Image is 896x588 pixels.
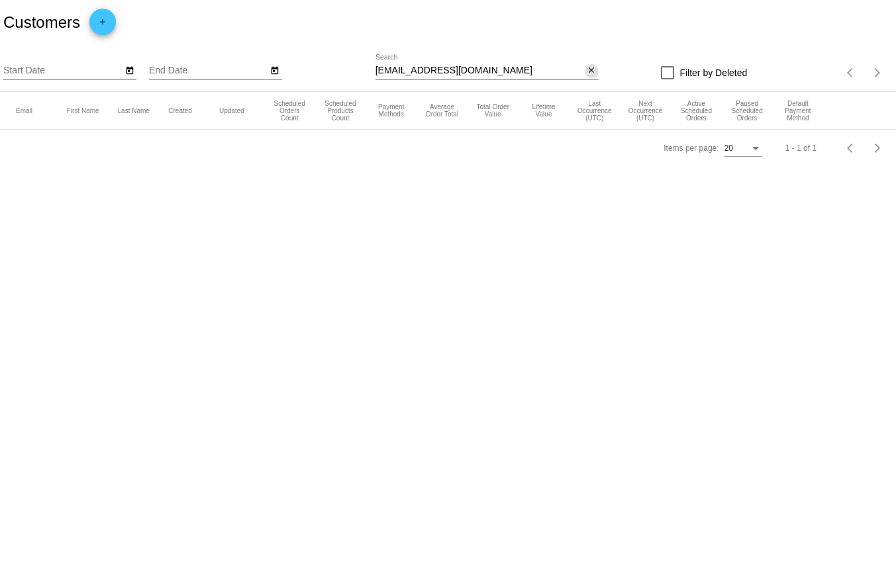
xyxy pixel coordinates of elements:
input: Start Date [3,65,123,76]
button: Change sorting for TotalScheduledOrdersCount [270,100,309,122]
button: Clear [585,64,599,78]
button: Next page [864,135,891,161]
button: Change sorting for FirstName [67,106,99,114]
button: Change sorting for TotalScheduledOrderValue [473,103,513,118]
h2: Customers [3,13,80,32]
mat-icon: close [587,65,596,76]
button: Change sorting for TotalProductsScheduledCount [321,100,360,122]
button: Change sorting for PausedScheduledOrdersCount [728,100,767,122]
button: Next page [864,60,891,86]
span: 20 [724,144,733,153]
button: Open calendar [268,63,282,77]
div: 1 - 1 of 1 [785,144,817,153]
button: Change sorting for LastScheduledOrderOccurrenceUtc [575,100,614,122]
button: Change sorting for PaymentMethodsCount [372,103,411,118]
button: Previous page [838,135,864,161]
button: Change sorting for NextScheduledOrderOccurrenceUtc [626,100,665,122]
button: Change sorting for ActiveScheduledOrdersCount [677,100,716,122]
button: Change sorting for AverageScheduledOrderTotal [423,103,462,118]
button: Open calendar [123,63,136,77]
button: Previous page [838,60,864,86]
input: Search [375,65,585,76]
button: Change sorting for CreatedUtc [168,106,192,114]
button: Change sorting for Email [16,106,32,114]
button: Change sorting for ScheduledOrderLTV [524,103,564,118]
mat-icon: add [95,17,111,33]
mat-select: Items per page: [724,144,762,153]
button: Change sorting for UpdatedUtc [219,106,244,114]
input: End Date [149,65,268,76]
span: Filter by Deleted [679,65,747,81]
button: Change sorting for LastName [118,106,150,114]
div: Items per page: [664,144,719,153]
button: Change sorting for DefaultPaymentMethod [778,100,817,122]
